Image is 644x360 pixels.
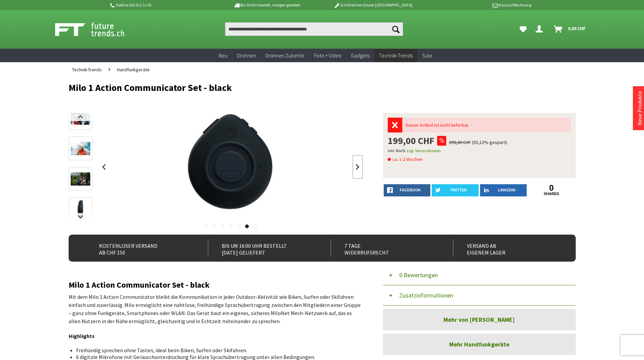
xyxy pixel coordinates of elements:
a: facebook [384,184,431,196]
a: Drohnen Zubehör [261,49,309,63]
button: Zusatzinformationen [383,285,576,306]
a: Foto + Video [309,49,346,63]
div: Bis um 16:00 Uhr bestellt [DATE] geliefert [208,240,316,257]
span: Foto + Video [314,52,341,59]
span: Gadgets [351,52,369,59]
span: Handfunkgeräte [117,67,150,73]
span: Drohnen Zubehör [265,52,305,59]
img: MILO [535,82,576,89]
a: Handfunkgeräte [114,62,153,77]
p: Hotline 032 511 11 03 [109,1,215,9]
p: Bis 16 Uhr bestellt, morgen geliefert. [215,1,320,9]
a: 0 [528,184,575,192]
span: LinkedIn [498,188,516,192]
span: 199,00 CHF [388,136,434,145]
p: inkl. MwSt. [388,147,571,155]
span: Drohnen [237,52,256,59]
button: 0 Bewertungen [383,265,576,285]
li: Freihändig sprechen ohne Tasten, ideal beim Biken, Surfen oder Skifahren. [76,347,357,354]
p: Kauf auf Rechnung [426,1,531,9]
a: shares [528,192,575,196]
a: Mehr Handfunkgeräte [383,334,576,355]
img: Shop Futuretrends - zur Startseite wechseln [55,21,139,38]
a: Drohnen [232,49,261,63]
a: Technik-Trends [374,49,418,63]
h1: Milo 1 Action Communicator Set - black [69,82,474,93]
span: Technik-Trends [379,52,413,59]
p: DJI Drohnen Dealer [GEOGRAPHIC_DATA] [320,1,426,9]
span: Neu [219,52,228,59]
a: Technik-Trends [69,62,105,77]
div: Dieser Artikel ist nicht lieferbar. [402,118,571,133]
a: Meine Favoriten [516,22,530,36]
span: (50,13% gespart) [472,139,507,145]
button: Suchen [389,22,403,36]
span: ca. 1-2 Wochen [388,155,423,163]
a: LinkedIn [480,184,527,196]
span: twitter [450,188,467,192]
span: 0,00 CHF [568,23,586,34]
h2: Milo 1 Action Communicator Set - black [69,281,363,289]
div: 7 Tage Widerrufsrecht [331,240,438,257]
a: Sale [418,49,437,63]
a: Gadgets [346,49,374,63]
a: zzgl. Versandkosten [406,148,441,153]
span: facebook [400,188,421,192]
a: twitter [432,184,479,196]
span: Technik-Trends [72,67,102,73]
div: Kostenloser Versand ab CHF 150 [86,240,193,257]
span: 399,00 CHF [449,139,471,145]
strong: Highlights [69,333,95,339]
a: Dein Konto [533,22,548,36]
a: Mehr von [PERSON_NAME] [383,309,576,330]
p: Mit dem Milo 1 Action Communicator bleibt die Kommunikation in jeder Outdoor-Aktivität wie Biken,... [69,293,363,325]
input: Produkt, Marke, Kategorie, EAN, Artikelnummer… [225,22,403,36]
a: Neue Produkte [636,91,643,125]
span: Sale [422,52,432,59]
a: Neu [214,49,232,63]
a: Warenkorb [551,22,589,36]
div: Versand ab eigenem Lager [453,240,561,257]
